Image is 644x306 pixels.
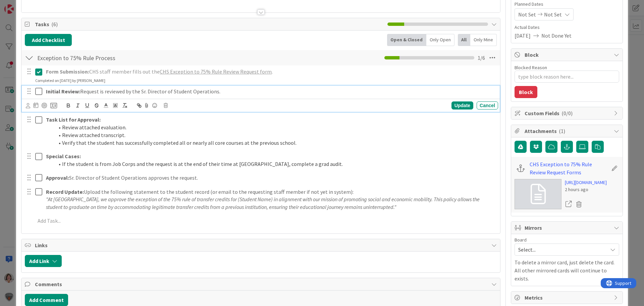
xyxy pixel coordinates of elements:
em: "At [GEOGRAPHIC_DATA], we approve the exception of the 75% rule of transfer credits for (Student ... [46,196,481,210]
a: CHS Exception to 75% Rule Review Request form [160,68,272,75]
p: To delete a mirror card, just delete the card. All other mirrored cards will continue to exists. [515,258,619,282]
span: Tasks [35,20,384,28]
span: ( 6 ) [51,21,58,28]
span: Not Done Yet [541,32,572,40]
label: Blocked Reason [515,64,547,71]
span: [DATE] [515,32,531,40]
a: CHS Exception to 75% Rule Review Request Forms [530,160,608,176]
li: If the student is from Job Corps and the request is at the end of their time at [GEOGRAPHIC_DATA]... [54,160,495,168]
button: Add Comment [25,294,68,306]
span: Not Set [518,10,536,18]
span: Actual Dates [515,24,619,31]
span: Mirrors [525,224,610,232]
div: 2 hours ago [565,186,607,193]
strong: Approval: [46,174,69,181]
li: Review attached transcript. [54,131,495,139]
span: Custom Fields [525,109,610,117]
div: Cancel [477,101,498,110]
div: All [458,34,470,46]
span: ( 0/0 ) [561,110,573,117]
span: Support [14,1,31,9]
span: Planned Dates [515,1,619,8]
li: Verify that the student has successfully completed all or nearly all core courses at the previous... [54,139,495,147]
p: Request is reviewed by the Sr. Director of Student Operations. [46,88,495,95]
span: Attachments [525,127,610,135]
span: Metrics [525,294,610,302]
button: Add Checklist [25,34,72,46]
div: Only Open [426,34,454,46]
a: Open [565,200,572,209]
strong: Initial Review: [46,88,80,95]
li: Review attached evaluation. [54,124,495,131]
div: Completed on [DATE] by [PERSON_NAME] [35,78,105,84]
span: Links [35,241,488,249]
a: [URL][DOMAIN_NAME] [565,179,607,186]
strong: Record Update: [46,188,84,195]
span: Comments [35,280,488,288]
strong: Task List for Approval: [46,116,101,123]
p: Sr. Director of Student Operations approves the request. [46,174,495,182]
span: Select... [518,245,604,254]
span: ( 1 ) [559,128,565,134]
span: Not Set [544,10,562,18]
button: Block [515,86,537,98]
button: Add Link [25,255,62,267]
div: Only Mine [470,34,497,46]
div: Open & Closed [387,34,426,46]
span: Board [515,237,527,242]
strong: Form Submission: [46,68,89,75]
input: Add Checklist... [35,52,186,64]
p: CHS staff member fills out the . [46,68,495,76]
div: Update [451,101,473,110]
span: 1 / 6 [478,54,485,62]
strong: Special Cases: [46,153,81,160]
span: Block [525,51,610,59]
p: Upload the following statement to the student record (or email to the requesting staff member if ... [46,188,495,196]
